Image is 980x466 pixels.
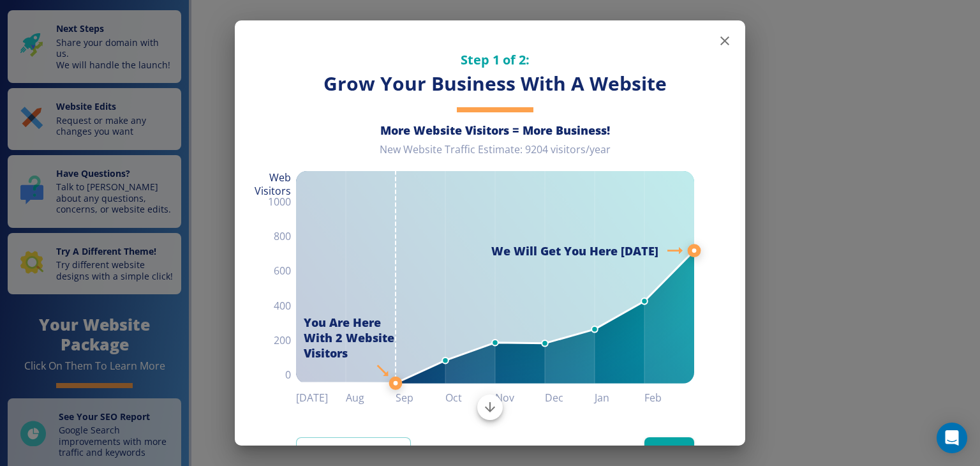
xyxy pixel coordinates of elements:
h3: Grow Your Business With A Website [296,71,694,97]
a: View Graph Details [296,437,411,464]
button: Scroll to bottom [477,395,503,420]
h6: Nov [495,389,545,407]
h6: Feb [644,389,694,407]
h5: Step 1 of 2: [296,51,694,68]
h6: More Website Visitors = More Business! [296,123,694,138]
h6: Dec [545,389,595,407]
div: Open Intercom Messenger [937,423,967,453]
h6: Sep [396,389,445,407]
h6: Oct [445,389,495,407]
h6: Aug [346,389,396,407]
div: New Website Traffic Estimate: 9204 visitors/year [296,143,694,167]
button: Next [644,437,694,464]
h6: [DATE] [296,389,346,407]
h6: Jan [595,389,644,407]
